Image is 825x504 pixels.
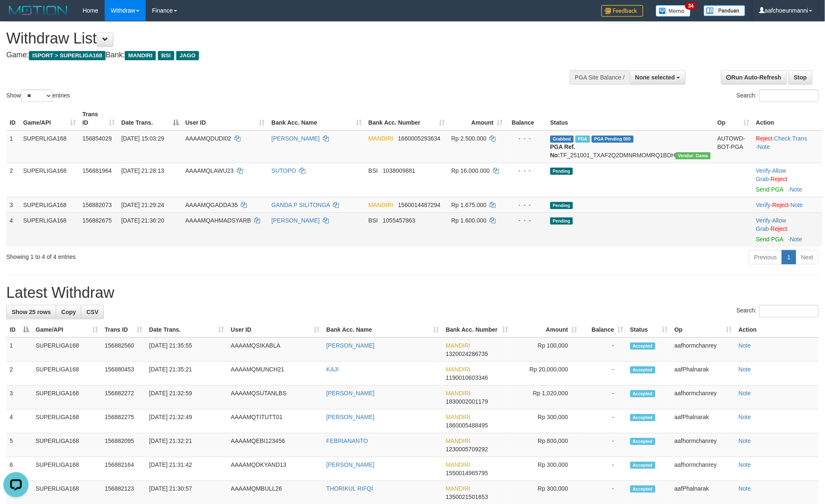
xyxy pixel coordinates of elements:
td: 2 [6,362,32,386]
span: AAAAMQDUDI02 [186,135,232,142]
th: Action [735,322,819,338]
td: 1 [6,130,20,163]
b: PGA Ref. No: [550,143,575,159]
a: [PERSON_NAME] [326,342,374,349]
span: Copy 1860005488495 to clipboard [446,422,488,429]
td: [DATE] 21:35:55 [146,338,227,362]
input: Search: [759,90,819,102]
span: Accepted [630,390,655,397]
span: Copy 1230005709292 to clipboard [446,446,488,453]
td: SUPERLIGA168 [20,163,79,197]
a: Note [791,202,803,208]
td: SUPERLIGA168 [32,386,101,409]
td: aafhormchanrey [671,338,735,362]
span: · [756,217,786,232]
h4: Game: Bank: [6,51,541,59]
td: SUPERLIGA168 [20,212,79,247]
a: Previous [749,250,782,264]
td: SUPERLIGA168 [32,433,101,457]
a: Note [739,437,751,444]
select: Showentries [21,90,52,102]
td: - [581,457,627,481]
td: 156882560 [101,338,146,362]
span: Copy 1830002001179 to clipboard [446,398,488,405]
span: MANDIRI [446,366,471,373]
td: · · [753,197,822,212]
img: Button%20Memo.svg [656,5,691,17]
td: 4 [6,409,32,433]
a: THORIKUL RIFQI [326,485,373,492]
th: Game/API: activate to sort column ascending [20,107,79,130]
a: CSV [81,305,104,319]
span: 156854029 [82,135,112,142]
a: Send PGA [756,236,783,243]
div: - - - [510,166,544,175]
th: Bank Acc. Name: activate to sort column ascending [268,107,365,130]
a: Allow Grab [756,167,786,182]
span: Accepted [630,343,655,350]
th: Bank Acc. Number: activate to sort column ascending [365,107,448,130]
span: BSI [369,167,378,174]
td: [DATE] 21:32:49 [146,409,227,433]
span: Accepted [630,438,655,445]
span: Accepted [630,486,655,493]
td: aafhormchanrey [671,386,735,409]
span: MANDIRI [369,135,393,142]
th: Balance: activate to sort column ascending [581,322,627,338]
h1: Withdraw List [6,30,541,47]
span: MANDIRI [446,485,471,492]
th: Bank Acc. Name: activate to sort column ascending [323,322,442,338]
th: Op: activate to sort column ascending [671,322,735,338]
span: Copy 1055457863 to clipboard [383,217,415,224]
span: Accepted [630,366,655,374]
td: · · [753,212,822,247]
input: Search: [759,305,819,317]
span: 156882073 [82,202,112,208]
td: SUPERLIGA168 [32,409,101,433]
a: Check Trans [774,135,807,142]
td: Rp 800,000 [512,433,581,457]
th: Trans ID: activate to sort column ascending [79,107,118,130]
td: 3 [6,197,20,212]
span: [DATE] 21:36:20 [121,217,164,224]
th: Action [753,107,822,130]
th: ID: activate to sort column descending [6,322,32,338]
td: AUTOWD-BOT-PGA [714,130,753,163]
td: - [581,409,627,433]
div: - - - [510,216,544,225]
td: 1 [6,338,32,362]
span: MANDIRI [369,202,393,208]
span: Pending [550,217,573,225]
span: Copy 1320024286735 to clipboard [446,350,488,357]
span: MANDIRI [446,390,471,397]
a: Note [739,390,751,397]
td: - [581,338,627,362]
span: MANDIRI [446,461,471,468]
span: Copy 1038009881 to clipboard [383,167,415,174]
td: AAAAMQEBI123456 [227,433,323,457]
a: Run Auto-Refresh [721,70,787,84]
a: Allow Grab [756,217,786,232]
a: Verify [756,167,771,174]
div: PGA Site Balance / [570,70,630,84]
td: 2 [6,163,20,197]
td: aafPhalnarak [671,409,735,433]
td: 5 [6,433,32,457]
td: AAAAMQDKYAND13 [227,457,323,481]
span: 156881964 [82,167,112,174]
a: [PERSON_NAME] [271,135,320,142]
td: AAAAMQTITUTT01 [227,409,323,433]
span: [DATE] 15:03:29 [121,135,164,142]
a: [PERSON_NAME] [326,461,374,468]
span: Copy 1190010603346 to clipboard [446,374,488,381]
span: CSV [86,309,98,315]
a: Copy [56,305,81,319]
button: None selected [630,70,686,84]
span: Copy [61,309,76,315]
a: Stop [789,70,812,84]
a: FEBRIANANTO [326,437,368,444]
td: SUPERLIGA168 [20,130,79,163]
span: BSI [369,217,378,224]
th: Date Trans.: activate to sort column ascending [146,322,227,338]
span: MANDIRI [446,414,471,420]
